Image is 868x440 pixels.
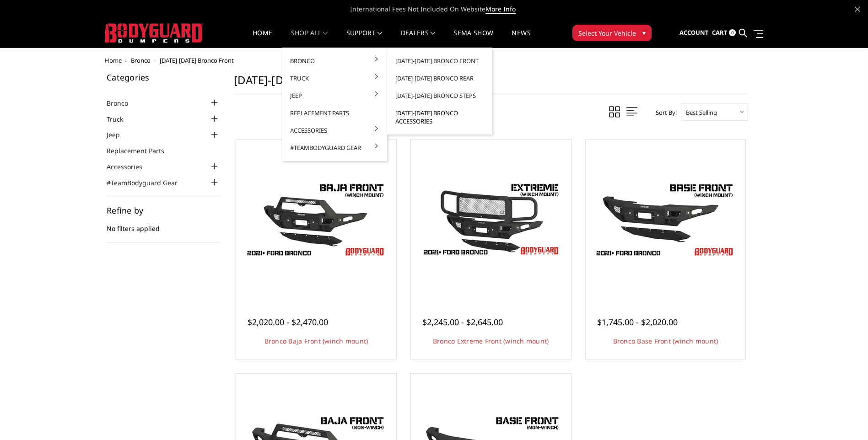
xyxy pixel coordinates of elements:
span: Cart [712,28,728,37]
a: Truck [286,70,383,87]
img: BODYGUARD BUMPERS [105,23,203,43]
a: Freedom Series - Bronco Base Front Bumper Bronco Base Front (winch mount) [588,142,744,297]
span: 0 [729,29,736,36]
div: No filters applied [107,206,220,243]
a: Home [105,56,122,64]
a: Support [346,30,383,48]
a: Jeep [286,87,383,104]
h5: Refine by [107,206,220,215]
a: Bronco Extreme Front (winch mount) [433,337,549,345]
a: [DATE]-[DATE] Bronco Front [391,52,489,70]
a: More Info [485,5,516,14]
span: [DATE]-[DATE] Bronco Front [160,56,234,64]
label: Sort By: [651,106,677,119]
a: Accessories [286,122,383,139]
a: Bronco Extreme Front (winch mount) Bronco Extreme Front (winch mount) [413,142,569,297]
a: Bronco [286,52,383,70]
span: ▾ [642,28,646,38]
span: $2,020.00 - $2,470.00 [248,317,328,327]
button: Select Your Vehicle [572,25,652,41]
span: Select Your Vehicle [578,28,636,38]
a: Accessories [107,162,154,172]
a: Bronco [107,98,140,108]
a: Dealers [401,30,436,48]
a: Replacement Parts [107,146,176,156]
a: Bronco [131,56,151,64]
a: [DATE]-[DATE] Bronco Rear [391,70,489,87]
a: Account [679,21,709,45]
a: Bronco Baja Front (winch mount) [264,337,368,345]
a: [DATE]-[DATE] Bronco Accessories [391,104,489,130]
a: Home [253,30,272,48]
a: News [512,30,530,48]
a: Bronco Base Front (winch mount) [613,337,718,345]
a: #TeamBodyguard Gear [107,178,189,188]
span: $1,745.00 - $2,020.00 [597,317,678,327]
a: Jeep [107,130,131,140]
a: #TeamBodyguard Gear [286,139,383,156]
a: Bodyguard Ford Bronco Bronco Baja Front (winch mount) [238,142,394,297]
a: Replacement Parts [286,104,383,122]
a: [DATE]-[DATE] Bronco Steps [391,87,489,104]
h5: Categories [107,73,220,81]
a: Cart 0 [712,21,736,45]
h1: [DATE]-[DATE] Bronco Front [234,73,748,94]
a: Truck [107,114,135,124]
a: SEMA Show [453,30,493,48]
a: shop all [291,30,328,48]
span: $2,245.00 - $2,645.00 [422,317,503,327]
span: Account [679,28,709,37]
